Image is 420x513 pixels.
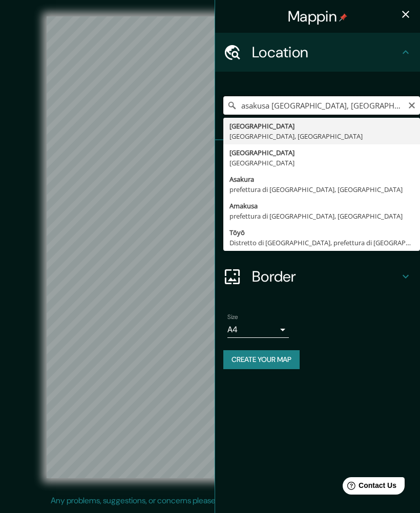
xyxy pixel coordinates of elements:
canvas: Map [47,16,373,478]
button: Clear [408,100,416,110]
div: Asakura [229,174,414,184]
img: pin-icon.png [339,13,347,22]
iframe: Help widget launcher [329,473,409,502]
div: prefettura di [GEOGRAPHIC_DATA], [GEOGRAPHIC_DATA] [229,211,414,221]
input: Pick your city or area [223,96,420,115]
div: [GEOGRAPHIC_DATA] [229,158,414,168]
div: [GEOGRAPHIC_DATA] [229,121,414,131]
label: Size [227,313,238,322]
div: [GEOGRAPHIC_DATA], [GEOGRAPHIC_DATA] [229,131,414,141]
button: Create your map [223,350,300,369]
h4: Border [252,267,400,286]
div: Pins [215,140,420,179]
div: Style [215,179,420,218]
div: [GEOGRAPHIC_DATA] [229,147,414,158]
div: Amakusa [229,201,414,211]
div: Distretto di [GEOGRAPHIC_DATA], prefettura di [GEOGRAPHIC_DATA], [GEOGRAPHIC_DATA] [229,238,414,248]
div: Layout [215,218,420,257]
div: A4 [227,322,289,338]
div: Tōyō [229,227,414,238]
div: prefettura di [GEOGRAPHIC_DATA], [GEOGRAPHIC_DATA] [229,184,414,195]
div: Location [215,33,420,72]
div: Border [215,257,420,296]
h4: Location [252,43,400,61]
h4: Mappin [288,7,347,26]
p: Any problems, suggestions, or concerns please email . [51,495,366,507]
